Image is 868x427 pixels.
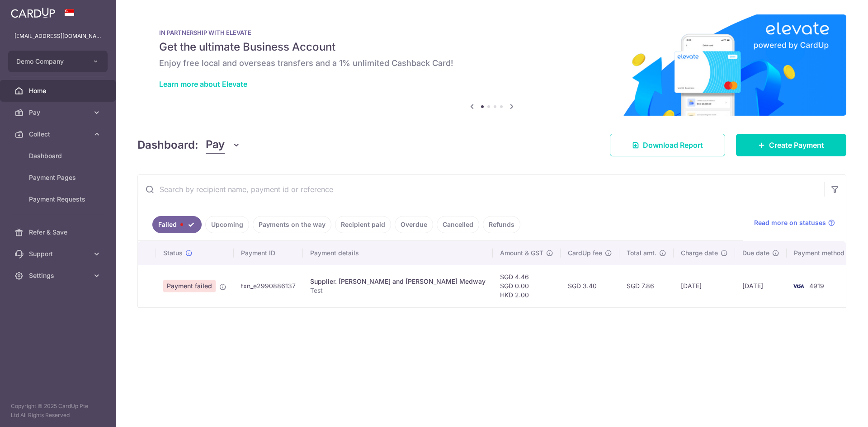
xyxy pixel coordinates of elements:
span: Amount & GST [500,249,543,258]
span: Payment failed [163,280,216,292]
span: Home [29,86,89,95]
button: Demo Company [8,51,108,72]
span: Payment Requests [29,195,89,204]
a: Payments on the way [253,216,331,233]
td: [DATE] [674,265,735,307]
td: [DATE] [735,265,787,307]
span: Due date [742,249,769,258]
span: Support [29,249,89,258]
h6: Enjoy free local and overseas transfers and a 1% unlimited Cashback Card! [159,58,825,69]
span: Create Payment [769,140,824,150]
a: Failed [152,216,202,233]
img: Bank Card [789,281,807,291]
div: Supplier. [PERSON_NAME] and [PERSON_NAME] Medway [310,277,486,286]
input: Search by recipient name, payment id or reference [138,175,824,204]
h4: Dashboard: [137,137,198,153]
span: Read more on statuses [754,218,826,227]
span: Settings [29,271,89,280]
a: Read more on statuses [754,218,835,227]
span: Status [163,249,183,258]
a: Refunds [483,216,520,233]
td: SGD 7.86 [619,265,674,307]
span: Payment Pages [29,173,89,182]
td: SGD 3.40 [561,265,619,307]
span: Dashboard [29,151,89,160]
span: Download Report [643,140,703,150]
span: Refer & Save [29,228,89,237]
a: Recipient paid [335,216,391,233]
a: Overdue [395,216,433,233]
iframe: Opens a widget where you can find more information [810,400,859,422]
span: Pay [29,108,89,117]
span: Pay [206,136,225,154]
p: [EMAIL_ADDRESS][DOMAIN_NAME] [14,32,101,41]
td: SGD 4.46 SGD 0.00 HKD 2.00 [493,265,561,307]
a: Create Payment [736,134,846,156]
th: Payment ID [234,241,303,265]
img: Renovation banner [137,14,846,116]
p: IN PARTNERSHIP WITH ELEVATE [159,29,825,36]
span: CardUp fee [568,249,602,258]
a: Learn more about Elevate [159,80,247,89]
th: Payment details [303,241,493,265]
span: Collect [29,130,89,139]
span: Demo Company [16,57,83,66]
span: Charge date [681,249,718,258]
button: Pay [206,136,241,154]
h5: Get the ultimate Business Account [159,40,825,54]
a: Upcoming [205,216,249,233]
a: Download Report [610,134,725,156]
th: Payment method [787,241,852,265]
img: CardUp [11,7,55,18]
a: Cancelled [437,216,479,233]
span: 4919 [809,282,824,290]
td: txn_e2990886137 [234,265,303,307]
p: Test [310,286,486,295]
span: Total amt. [627,249,656,258]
